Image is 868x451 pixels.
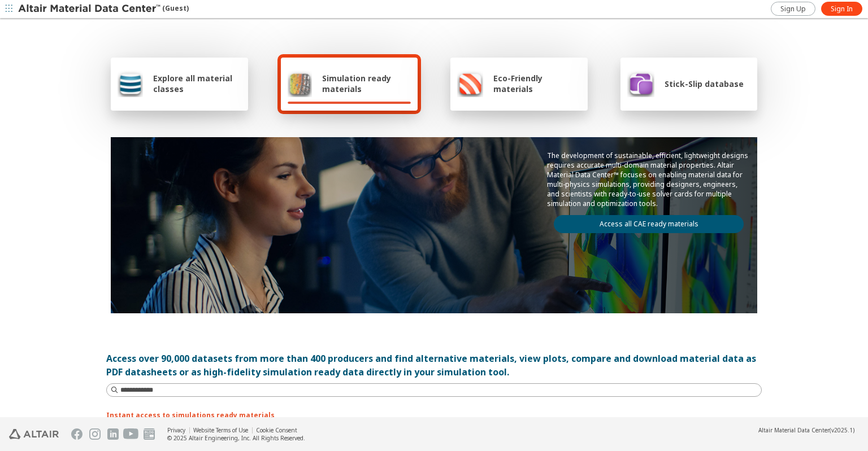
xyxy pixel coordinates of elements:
[288,70,312,97] img: Simulation ready materials
[153,73,241,94] span: Explore all material classes
[118,70,143,97] img: Explore all material classes
[106,410,762,420] p: Instant access to simulations ready materials
[18,3,162,15] img: Altair Material Data Center
[771,2,815,16] a: Sign Up
[493,73,580,94] span: Eco-Friendly materials
[457,70,483,97] img: Eco-Friendly materials
[18,3,189,15] div: (Guest)
[322,73,411,94] span: Simulation ready materials
[758,426,854,434] div: (v2025.1)
[821,2,862,16] a: Sign In
[193,426,248,434] a: Website Terms of Use
[780,5,806,14] span: Sign Up
[256,426,297,434] a: Cookie Consent
[106,352,762,379] div: Access over 90,000 datasets from more than 400 producers and find alternative materials, view plo...
[547,151,750,208] p: The development of sustainable, efficient, lightweight designs requires accurate multi-domain mat...
[758,426,830,434] span: Altair Material Data Center
[627,70,654,97] img: Stick-Slip database
[167,426,185,434] a: Privacy
[167,434,305,442] div: © 2025 Altair Engineering, Inc. All Rights Reserved.
[665,78,744,89] span: Stick-Slip database
[831,5,853,14] span: Sign In
[9,429,59,439] img: Altair Engineering
[554,215,744,233] a: Access all CAE ready materials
